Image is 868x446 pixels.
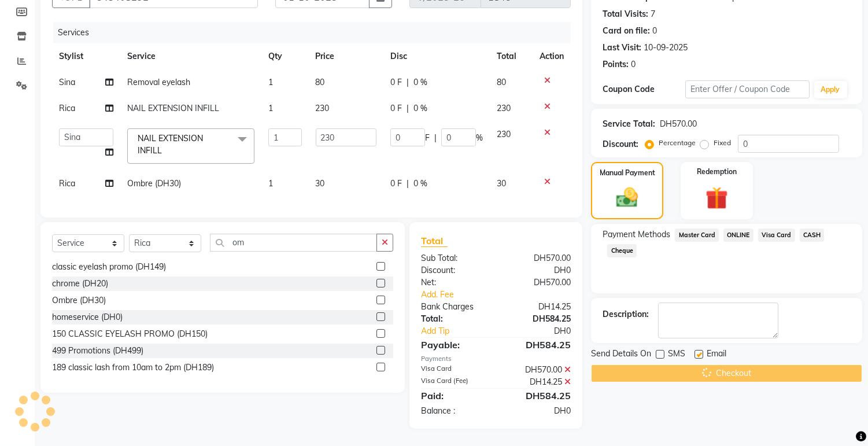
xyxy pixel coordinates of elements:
[412,325,510,337] a: Add Tip
[412,277,496,289] div: Net:
[603,42,641,54] div: Last Visit:
[412,289,579,301] a: Add. Fee
[496,338,580,352] div: DH584.25
[600,168,655,178] label: Manual Payment
[412,405,496,417] div: Balance :
[496,364,580,376] div: DH570.00
[591,348,651,362] span: Send Details On
[412,389,496,403] div: Paid:
[52,328,208,340] div: 150 CLASSIC EYELASH PROMO (DH150)
[497,77,506,87] span: 80
[268,178,273,189] span: 1
[127,77,190,87] span: Removal eyelash
[390,102,402,115] span: 0 F
[476,132,483,144] span: %
[407,102,409,115] span: |
[127,103,219,113] span: NAIL EXTENSION INFILL
[210,234,377,252] input: Search or Scan
[59,103,75,113] span: Rica
[407,178,409,190] span: |
[497,178,506,189] span: 30
[52,278,108,290] div: chrome (DH20)
[309,43,383,69] th: Price
[496,389,580,403] div: DH584.25
[52,261,166,273] div: classic eyelash promo (DH149)
[699,184,735,212] img: _gift.svg
[390,178,402,190] span: 0 F
[261,43,308,69] th: Qty
[533,43,571,69] th: Action
[697,167,737,177] label: Redemption
[603,8,648,20] div: Total Visits:
[490,43,533,69] th: Total
[603,138,638,150] div: Discount:
[510,325,580,337] div: DH0
[497,129,511,139] span: 230
[120,43,261,69] th: Service
[383,43,490,69] th: Disc
[659,138,696,148] label: Percentage
[496,252,580,264] div: DH570.00
[53,22,579,43] div: Services
[52,362,214,374] div: 189 classic lash from 10am to 2pm (DH189)
[52,311,123,323] div: homeservice (DH0)
[412,338,496,352] div: Payable:
[814,81,847,98] button: Apply
[496,277,580,289] div: DH570.00
[496,376,580,388] div: DH14.25
[434,132,437,144] span: |
[685,80,809,98] input: Enter Offer / Coupon Code
[800,228,825,242] span: CASH
[421,354,571,364] div: Payments
[412,376,496,388] div: Visa Card (Fee)
[52,43,120,69] th: Stylist
[407,76,409,89] span: |
[413,102,427,115] span: 0 %
[138,133,203,156] span: NAIL EXTENSION INFILL
[652,25,657,37] div: 0
[723,228,754,242] span: ONLINE
[707,348,726,362] span: Email
[412,301,496,313] div: Bank Charges
[496,313,580,325] div: DH584.25
[758,228,795,242] span: Visa Card
[412,264,496,277] div: Discount:
[390,76,402,89] span: 0 F
[127,178,181,189] span: Ombre (DH30)
[59,178,75,189] span: Rica
[497,103,511,113] span: 230
[413,76,427,89] span: 0 %
[607,244,637,257] span: Cheque
[496,301,580,313] div: DH14.25
[651,8,655,20] div: 7
[268,103,273,113] span: 1
[610,185,644,210] img: _cash.svg
[413,178,427,190] span: 0 %
[714,138,731,148] label: Fixed
[631,58,636,71] div: 0
[668,348,685,362] span: SMS
[675,228,719,242] span: Master Card
[496,405,580,417] div: DH0
[59,77,75,87] span: Sina
[603,25,650,37] div: Card on file:
[496,264,580,277] div: DH0
[316,103,330,113] span: 230
[268,77,273,87] span: 1
[660,118,697,130] div: DH570.00
[603,228,670,241] span: Payment Methods
[603,308,649,320] div: Description:
[425,132,430,144] span: F
[316,77,325,87] span: 80
[603,83,685,95] div: Coupon Code
[603,58,629,71] div: Points:
[52,294,106,307] div: Ombre (DH30)
[603,118,655,130] div: Service Total:
[316,178,325,189] span: 30
[52,345,143,357] div: 499 Promotions (DH499)
[412,313,496,325] div: Total:
[421,235,448,247] span: Total
[162,145,167,156] a: x
[644,42,688,54] div: 10-09-2025
[412,364,496,376] div: Visa Card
